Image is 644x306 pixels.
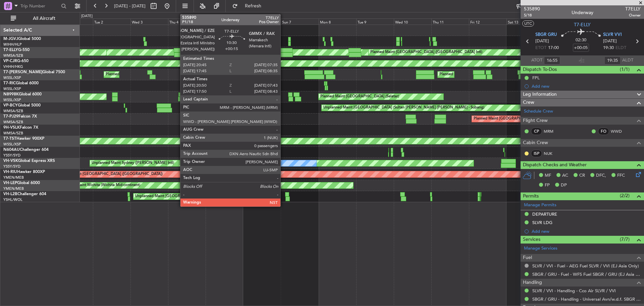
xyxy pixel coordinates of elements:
input: --:-- [604,56,621,64]
span: VP-CJR [3,59,17,63]
span: ETOT [535,45,546,51]
a: Manage Permits [524,202,556,209]
span: FFC [617,172,625,179]
a: N8998KGlobal 6000 [3,92,42,96]
div: FPL [532,75,540,81]
span: 17:00 [548,45,559,51]
div: CP [531,128,542,135]
a: VH-LEPGlobal 6000 [3,181,40,185]
span: Permits [523,192,539,200]
a: Schedule Crew [524,108,553,115]
div: Add new [532,228,641,234]
div: Planned Maint [GEOGRAPHIC_DATA] (Seletar) [207,36,286,46]
div: Unplanned Maint Wichita (Wichita Mid-continent) [57,180,140,190]
a: 9H-VSLKFalcon 7X [3,126,38,130]
span: T7-[PERSON_NAME] [3,70,42,74]
div: Fri 12 [469,18,506,25]
a: WSSL/XSP [3,97,21,102]
span: Fuel [523,254,532,262]
span: Cabin Crew [523,139,548,147]
span: Leg Information [523,91,557,98]
a: VHHH/HKG [3,64,23,69]
a: WWD [611,128,626,134]
div: Unplanned Maint [GEOGRAPHIC_DATA] ([GEOGRAPHIC_DATA]) [135,191,246,202]
div: Sat 6 [243,18,281,25]
a: VH-L2BChallenger 604 [3,192,46,196]
div: Sun 7 [281,18,318,25]
a: YSSY/SYD [3,164,20,169]
span: 535890 [524,5,540,12]
button: All Aircraft [7,13,73,24]
div: Unplanned Maint [GEOGRAPHIC_DATA] (Sultan [PERSON_NAME] [PERSON_NAME] - Subang) [323,103,484,113]
span: VH-L2B [3,192,17,196]
a: WMSA/SZB [3,53,23,58]
span: DP [561,182,567,189]
div: DEPARTURE [532,211,557,217]
span: 5/18 [524,12,540,18]
a: VH-RIUHawker 800XP [3,170,45,174]
a: M-JGVJGlobal 5000 [3,37,41,41]
span: Refresh [239,4,267,8]
button: Refresh [229,1,269,11]
input: Trip Number [20,1,59,11]
span: [DATE] - [DATE] [114,3,146,9]
a: VP-BCYGlobal 5000 [3,103,41,107]
span: ELDT [615,45,626,51]
div: Thu 4 [168,18,206,25]
span: Dispatch To-Dos [523,66,557,74]
div: Sat 13 [506,18,544,25]
a: SLVR / VVI - Handling - Cco Air SLVR / VVI [532,288,616,294]
a: Manage Services [524,245,557,252]
span: T7-ELLY [3,48,18,52]
div: Mon 8 [319,18,356,25]
div: Planned Maint Dubai (Al Maktoum Intl) [106,70,172,80]
div: Unplanned Maint Sydney ([PERSON_NAME] Intl) [92,158,174,168]
div: Planned Maint [GEOGRAPHIC_DATA] ([GEOGRAPHIC_DATA] Intl) [370,47,482,57]
div: ISP [531,150,542,157]
a: MRM [544,128,559,134]
span: Dispatch Checks and Weather [523,161,587,169]
a: YMEN/MEB [3,186,24,191]
span: FP [545,182,550,189]
span: ALDT [622,57,633,64]
div: Tue 2 [93,18,130,25]
span: T7ELLY [625,5,641,12]
a: VP-CJRG-650 [3,59,29,63]
span: VP-BCY [3,103,18,107]
span: AC [562,172,568,179]
div: Planned Maint [207,136,232,146]
span: T7-ELLY [574,21,591,28]
div: Add new [532,83,641,89]
span: All Aircraft [17,16,71,21]
a: NUK [544,150,559,157]
a: T7-PJ29Falcon 7X [3,115,37,119]
a: T7-TSTHawker 900XP [3,137,44,141]
button: UTC [522,20,534,27]
a: N604AUChallenger 604 [3,148,49,152]
span: VH-LEP [3,181,17,185]
div: [DATE] [81,13,93,19]
a: WMSA/SZB [3,108,23,114]
a: YMEN/MEB [3,175,24,180]
span: SLVR VVI [603,32,622,38]
a: SBGR / GRU - Handling - Universal Avn/w.d.f. SBGR / GRU [532,296,641,302]
div: Planned Maint Dubai (Al Maktoum Intl) [439,70,505,80]
a: SLVR / VVI - Fuel - AEG Fuel SLVR / VVI (EJ Asia Only) [532,263,639,269]
div: Wed 10 [394,18,431,25]
a: WSSL/XSP [3,86,21,91]
span: Crew [523,99,534,106]
span: ATOT [531,57,542,64]
div: Thu 11 [431,18,469,25]
span: DFC, [596,172,606,179]
a: WSSL/XSP [3,142,21,147]
span: (1/1) [620,66,630,73]
span: VH-VSK [3,159,18,163]
span: T7-RIC [3,81,16,85]
div: SLVR LDG [532,220,552,225]
a: WMSA/SZB [3,131,23,136]
a: VH-VSKGlobal Express XRS [3,159,55,163]
span: 02:30 [576,37,586,44]
input: --:-- [544,56,560,64]
div: Fri 5 [206,18,243,25]
a: YSHL/WOL [3,197,22,202]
